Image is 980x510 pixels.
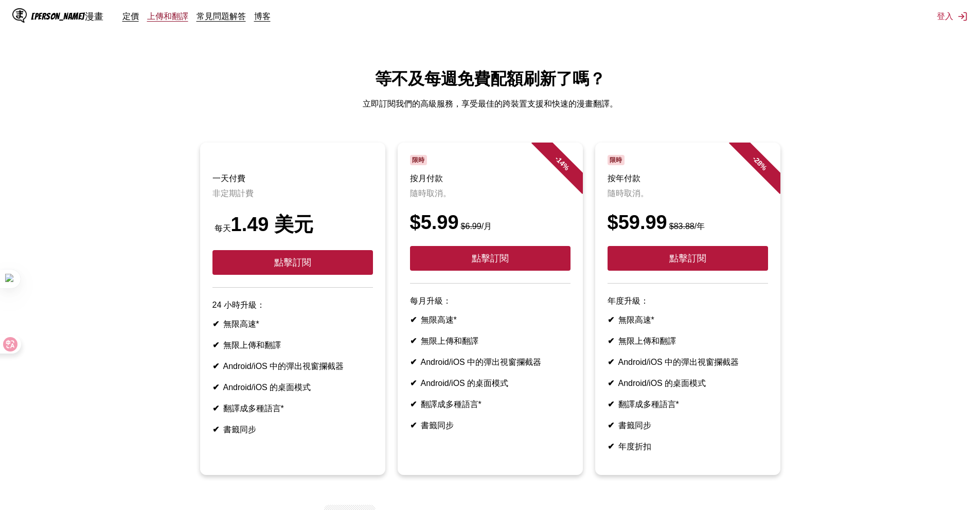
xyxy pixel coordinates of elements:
font: % [758,162,769,172]
font: [PERSON_NAME]漫畫 [31,11,104,21]
font: 無限上傳和翻譯 [421,337,478,345]
font: ✔ [608,315,614,324]
font: 限時 [412,156,424,164]
font: 翻譯成多種語言* [223,404,284,413]
font: ✔ [212,362,219,371]
button: 登入 [937,11,968,22]
font: 非定期計費 [212,189,254,198]
font: ✔ [410,421,417,430]
button: 點擊訂閱 [608,246,768,271]
img: 登出 [957,11,968,22]
font: $59.99 [608,212,667,233]
font: ✔ [410,358,417,366]
font: $5.99 [410,212,459,233]
font: 無限上傳和翻譯 [223,341,281,349]
font: 無限高速* [421,315,457,324]
font: 1.49 美元 [231,214,314,235]
a: 定價 [122,11,139,21]
font: 一天付費 [212,174,245,183]
font: 隨時取消。 [410,189,451,198]
font: 限時 [610,156,622,164]
font: 點擊訂閱 [274,257,311,268]
font: ✔ [608,421,614,430]
font: 無限高速* [618,315,654,324]
font: ✔ [212,404,219,413]
font: 登入 [937,11,953,21]
font: Android/iOS 的桌面模式 [618,379,706,388]
font: - [553,154,561,162]
font: 翻譯成多種語言* [421,400,482,409]
font: 每天 [215,224,231,233]
font: 無限上傳和翻譯 [618,337,676,345]
font: ✔ [608,379,614,388]
font: 翻譯成多種語言* [618,400,679,409]
font: 書籤同步 [618,421,651,430]
a: 上傳和翻譯 [147,11,188,21]
font: 按年付款 [608,174,640,183]
img: IsManga 標誌 [12,8,27,23]
font: Android/iOS 中的彈出視窗攔截器 [223,362,344,371]
font: ✔ [608,442,614,451]
font: ✔ [410,379,417,388]
font: Android/iOS 的桌面模式 [421,379,509,388]
font: /年 [694,222,705,231]
font: 無限高速* [223,320,259,328]
font: 按月付款 [410,174,443,183]
font: $6.99 [461,222,482,231]
font: Android/iOS 中的彈出視窗攔截器 [421,358,542,366]
font: ✔ [212,341,219,349]
button: 點擊訂閱 [212,250,373,275]
font: - [751,154,758,162]
font: 點擊訂閱 [472,253,509,263]
font: Android/iOS 中的彈出視窗攔截器 [618,358,739,366]
font: ✔ [608,358,614,366]
font: ✔ [608,400,614,409]
font: ✔ [410,337,417,345]
font: 書籤同步 [223,425,256,434]
button: 點擊訂閱 [410,246,571,271]
a: 常見問題解答 [197,11,246,21]
a: 博客 [254,11,271,21]
font: % [561,162,571,172]
font: 立即訂閱我們的高級服務，享受最佳的跨裝置支援和快速的漫畫翻譯。 [363,99,618,108]
font: 年度升級： [608,296,649,305]
font: 書籤同步 [421,421,454,430]
font: 每月升級： [410,296,451,305]
a: IsManga 標誌[PERSON_NAME]漫畫 [12,8,122,25]
font: 14 [555,156,566,167]
font: ✔ [212,425,219,434]
font: $83.88 [669,222,694,231]
font: ✔ [212,320,219,328]
font: ✔ [410,400,417,409]
font: /月 [482,222,492,231]
font: 隨時取消。 [608,189,649,198]
font: 年度折扣 [618,442,651,451]
font: ✔ [608,337,614,345]
font: ✔ [212,383,219,392]
font: 28 [753,156,764,167]
font: 點擊訂閱 [669,253,706,263]
font: 24 小時升級： [212,301,265,309]
font: 等不及每週免費配額刷新了嗎？ [375,69,605,88]
font: Android/iOS 的桌面模式 [223,383,311,392]
font: ✔ [410,315,417,324]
